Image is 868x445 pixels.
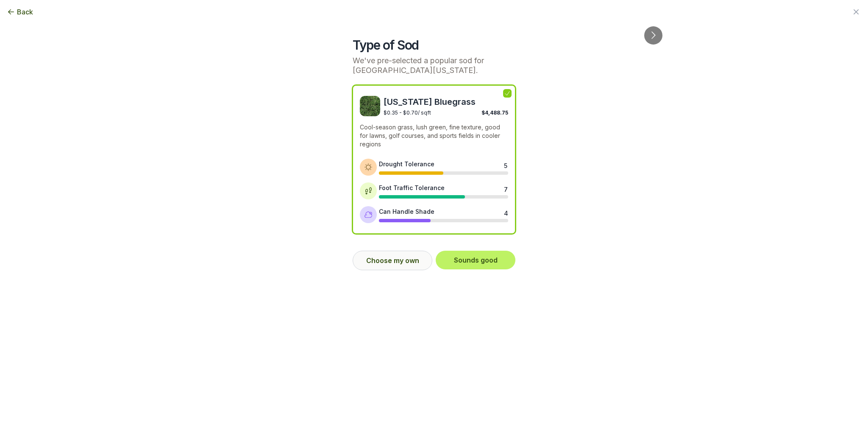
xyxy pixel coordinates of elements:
[504,161,507,168] div: 5
[481,109,508,116] span: $4,488.75
[504,209,507,216] div: 4
[384,96,508,108] span: [US_STATE] Bluegrass
[360,123,508,148] p: Cool-season grass, lush green, fine texture, good for lawns, golf courses, and sports fields in c...
[353,37,515,53] h2: Type of Sod
[17,7,33,17] span: Back
[353,56,515,75] p: We've pre-selected a popular sod for [GEOGRAPHIC_DATA][US_STATE].
[364,163,373,171] img: Drought tolerance icon
[504,185,507,192] div: 7
[644,26,662,45] button: Go to next slide
[379,160,434,168] div: Drought Tolerance
[353,251,432,270] button: Choose my own
[7,7,33,17] button: Back
[436,251,515,269] button: Sounds good
[360,96,380,116] img: Kentucky Bluegrass sod image
[379,183,445,192] div: Foot Traffic Tolerance
[384,109,431,116] span: $0.35 - $0.70 / sqft
[364,187,373,195] img: Foot traffic tolerance icon
[379,207,434,216] div: Can Handle Shade
[364,210,373,219] img: Shade tolerance icon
